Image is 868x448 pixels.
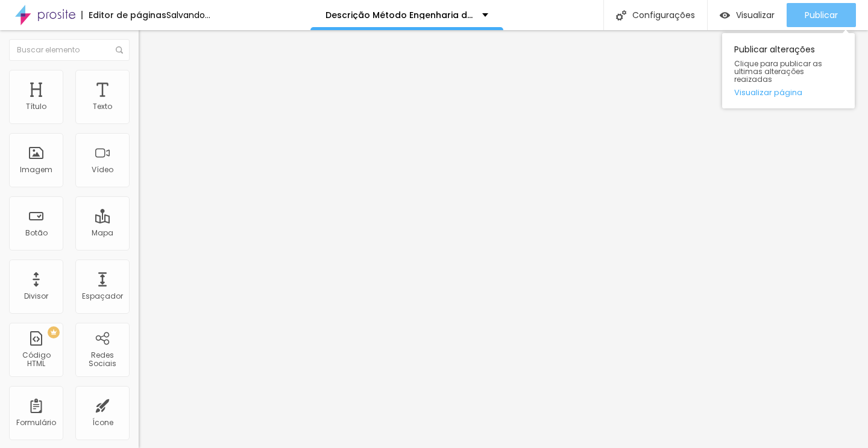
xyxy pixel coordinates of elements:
div: Vídeo [92,166,113,174]
button: Visualizar [708,3,787,27]
span: Clique para publicar as ultimas alterações reaizadas [734,60,843,84]
a: Visualizar página [734,89,843,96]
input: Buscar elemento [9,39,130,61]
iframe: Editor [139,30,868,448]
div: Formulário [16,418,56,427]
img: view-1.svg [720,10,730,20]
div: Imagem [20,166,52,174]
img: Icone [116,46,123,54]
div: Texto [93,102,112,111]
span: Visualizar [736,10,775,20]
div: Salvando... [166,11,210,19]
div: Editor de páginas [81,11,166,19]
div: Publicar alterações [722,33,855,108]
img: Icone [616,10,626,20]
span: Publicar [805,10,838,20]
button: Publicar [787,3,856,27]
div: Ícone [92,418,113,427]
div: Título [26,102,46,111]
div: Divisor [24,292,48,300]
div: Espaçador [82,292,123,300]
p: Descrição Método Engenharia da Autoridade [325,11,473,19]
div: Código HTML [12,351,60,369]
div: Redes Sociais [78,351,126,369]
div: Botão [25,229,48,237]
div: Mapa [92,229,113,237]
